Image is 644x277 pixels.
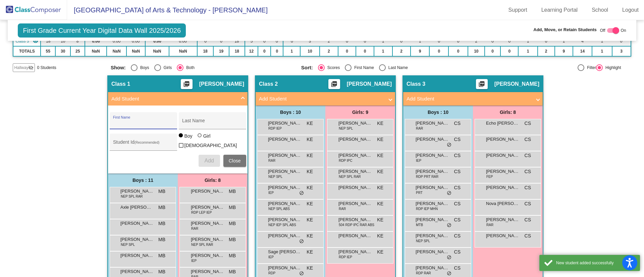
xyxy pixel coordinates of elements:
[447,142,451,148] span: do_not_disturb_alt
[67,5,268,15] span: [GEOGRAPHIC_DATA] of Arts & Technology - [PERSON_NAME]
[538,46,555,56] td: 2
[55,46,70,56] td: 30
[486,136,520,143] span: [PERSON_NAME]
[573,46,592,56] td: 14
[518,46,537,56] td: 1
[268,120,302,127] span: [PERSON_NAME]
[301,65,313,71] span: Sort:
[268,249,302,255] span: Sage [PERSON_NAME]
[447,191,451,196] span: do_not_disturb_alt
[407,81,425,87] span: Class 3
[158,268,165,275] span: MB
[182,81,191,90] mat-icon: picture_as_pdf
[229,204,236,211] span: MB
[454,168,461,175] span: CS
[268,152,302,159] span: [PERSON_NAME]
[307,120,313,127] span: KE
[13,36,41,46] td: Chelsea Sanchez - No Class Name
[536,5,583,15] a: Learning Portal
[454,249,461,256] span: CS
[525,168,531,175] span: CS
[352,65,374,71] div: First Name
[416,190,423,195] span: PRT
[486,120,520,127] span: Echo [PERSON_NAME]
[339,255,352,260] span: RDP IEP
[299,271,304,276] span: do_not_disturb_alt
[377,184,383,191] span: KE
[454,136,461,143] span: CS
[121,242,135,247] span: NEP SPL
[120,188,154,195] span: [PERSON_NAME]
[111,65,126,71] span: Show:
[328,79,340,89] button: Print Students Details
[307,216,313,223] span: KE
[377,216,383,223] span: KE
[416,136,449,143] span: [PERSON_NAME]
[416,168,449,175] span: [PERSON_NAME]
[447,223,451,228] span: do_not_disturb_alt
[197,46,214,56] td: 18
[268,126,282,131] span: RDP IEP
[307,152,313,159] span: KE
[468,36,485,46] td: 2
[416,238,430,244] span: NEP SPL
[268,232,302,239] span: [PERSON_NAME]
[320,36,338,46] td: 2
[268,136,302,143] span: [PERSON_NAME]
[338,36,356,46] td: 0
[111,64,296,71] mat-radio-group: Select an option
[377,152,383,159] span: KE
[229,158,241,163] span: Close
[338,136,372,143] span: [PERSON_NAME]
[416,206,438,211] span: RDP IEP MHN
[184,133,193,139] div: Boy
[503,5,533,15] a: Support
[108,92,248,106] mat-expansion-panel-header: Add Student
[403,92,543,106] mat-expansion-panel-header: Add Student
[245,46,258,56] td: 12
[85,36,107,46] td: 0.00
[416,200,449,207] span: [PERSON_NAME]
[191,242,213,247] span: NEP SPL RAR
[592,46,612,56] td: 1
[229,268,236,275] span: MB
[374,36,392,46] td: 1
[416,222,423,227] span: MTB
[486,152,520,159] span: [PERSON_NAME]
[377,136,383,143] span: KE
[191,210,212,215] span: RDP LEP IEP
[268,271,275,276] span: RDP
[113,142,173,147] input: Student Id
[258,36,271,46] td: 0
[525,216,531,223] span: CS
[494,81,539,87] span: [PERSON_NAME]
[485,46,500,56] td: 0
[339,126,353,131] span: NEP SPL
[416,152,449,159] span: [PERSON_NAME]
[203,133,211,139] div: Girl
[486,216,520,223] span: [PERSON_NAME]
[621,27,626,33] span: On
[70,46,85,56] td: 25
[454,216,461,223] span: CS
[486,184,520,191] span: [PERSON_NAME]
[307,136,313,143] span: KE
[447,271,451,276] span: do_not_disturb_alt
[268,255,274,260] span: IEP
[339,206,346,211] span: RAR
[229,252,236,259] span: MB
[268,222,296,227] span: NEP IEP SPL ABS
[183,65,195,71] div: Both
[182,121,243,126] input: Last Name
[533,26,597,33] span: Add, Move, or Retain Students
[555,36,573,46] td: 1
[338,46,356,56] td: 0
[416,232,449,239] span: [PERSON_NAME]
[126,36,145,46] td: 0.00
[268,174,282,179] span: NEP SPL
[500,36,518,46] td: 0
[411,36,429,46] td: 1
[256,92,395,106] mat-expansion-panel-header: Add Student
[229,46,245,56] td: 18
[259,81,278,87] span: Class 2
